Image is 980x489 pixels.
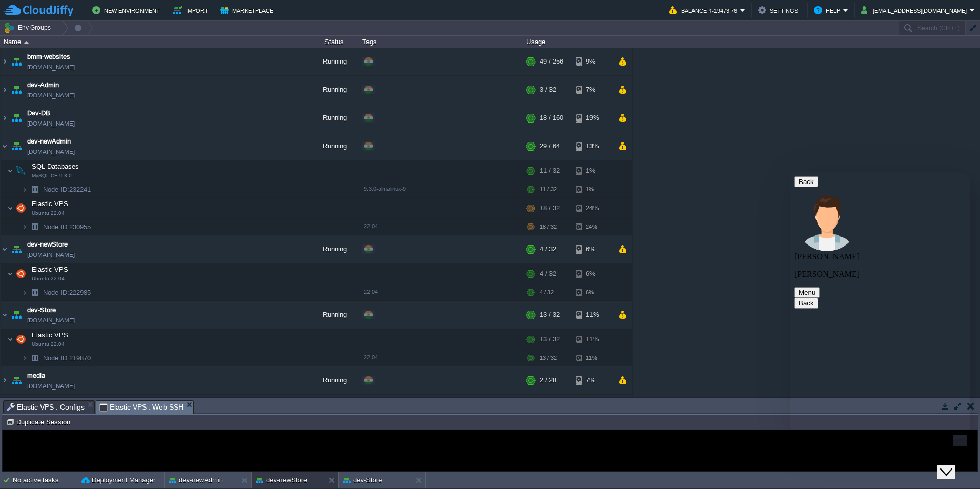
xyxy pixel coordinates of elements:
button: dev-newStore [256,475,307,485]
img: AMDAwAAAACH5BAEAAAAALAAAAAABAAEAAAICRAEAOw== [24,41,29,44]
span: [DOMAIN_NAME] [27,315,75,325]
button: Deployment Manager [81,475,155,485]
a: Elastic VPSUbuntu 22.04 [31,266,70,273]
img: AMDAwAAAACH5BAEAAAAALAAAAAABAAEAAAICRAEAOw== [14,198,28,218]
button: dev-Store [343,475,382,485]
div: 11% [576,301,609,329]
span: 22.04 [364,223,378,229]
img: AMDAwAAAACH5BAEAAAAALAAAAAABAAEAAAICRAEAOw== [28,284,42,300]
span: Elastic VPS : Web SSH [99,401,184,414]
img: AMDAwAAAACH5BAEAAAAALAAAAAABAAEAAAICRAEAOw== [22,181,28,197]
a: Node ID:219870 [42,354,92,362]
img: AMDAwAAAACH5BAEAAAAALAAAAAABAAEAAAICRAEAOw== [1,235,9,263]
iframe: chat widget [790,172,970,439]
div: Running [308,395,359,422]
div: 29 / 64 [540,132,560,160]
div: 24% [576,219,609,235]
span: Dev-DB [27,108,50,118]
div: 7% [576,76,609,104]
img: AMDAwAAAACH5BAEAAAAALAAAAAABAAEAAAICRAEAOw== [7,329,13,350]
a: dev-Admin [27,80,59,90]
button: Import [173,4,211,16]
div: 4 / 32 [540,284,554,300]
span: 9.3.0-almalinux-9 [364,186,406,192]
div: 2 / 28 [540,366,556,394]
span: MySQL CE 9.3.0 [32,173,72,179]
a: Node ID:222985 [42,288,92,297]
span: [DOMAIN_NAME] [27,118,75,129]
img: AMDAwAAAACH5BAEAAAAALAAAAAABAAEAAAICRAEAOw== [28,181,42,197]
img: AMDAwAAAACH5BAEAAAAALAAAAAABAAEAAAICRAEAOw== [28,219,42,235]
div: 11% [576,350,609,366]
button: Env Groups [4,21,54,35]
div: 6% [576,235,609,263]
div: Tags [360,36,523,48]
img: AMDAwAAAACH5BAEAAAAALAAAAAABAAEAAAICRAEAOw== [7,198,13,218]
div: 11 / 32 [540,181,557,197]
div: 4 / 32 [540,263,556,284]
img: AMDAwAAAACH5BAEAAAAALAAAAAABAAEAAAICRAEAOw== [7,263,13,284]
img: AMDAwAAAACH5BAEAAAAALAAAAAABAAEAAAICRAEAOw== [1,104,9,132]
span: Elastic VPS [31,331,70,339]
div: Name [1,36,308,48]
button: New Environment [92,4,163,16]
span: 22.04 [364,289,378,295]
span: Node ID: [43,354,69,362]
a: bmm-websites [27,52,70,62]
img: AMDAwAAAACH5BAEAAAAALAAAAAABAAEAAAICRAEAOw== [9,104,24,132]
img: AMDAwAAAACH5BAEAAAAALAAAAAABAAEAAAICRAEAOw== [28,350,42,366]
img: AMDAwAAAACH5BAEAAAAALAAAAAABAAEAAAICRAEAOw== [22,350,28,366]
div: 13 / 32 [540,350,557,366]
img: AMDAwAAAACH5BAEAAAAALAAAAAABAAEAAAICRAEAOw== [9,395,24,422]
div: 11 / 32 [540,160,560,181]
span: [DOMAIN_NAME] [27,147,75,157]
img: AMDAwAAAACH5BAEAAAAALAAAAAABAAEAAAICRAEAOw== [1,76,9,104]
div: 6 / 32 [540,395,556,422]
div: Running [308,366,359,394]
button: [EMAIL_ADDRESS][DOMAIN_NAME] [861,4,970,16]
div: 1% [576,181,609,197]
span: SQL Databases [31,162,80,171]
span: Ubuntu 22.04 [32,210,65,216]
div: 13 / 32 [540,329,560,350]
img: AMDAwAAAACH5BAEAAAAALAAAAAABAAEAAAICRAEAOw== [1,301,9,329]
span: [DOMAIN_NAME] [27,90,75,100]
a: dev-newAdmin [27,136,71,147]
a: Elastic VPSUbuntu 22.04 [31,331,70,339]
span: media [27,371,45,381]
div: 3 / 32 [540,76,556,104]
a: Elastic VPSUbuntu 22.04 [31,200,70,208]
span: 222985 [42,288,92,297]
span: Elastic VPS [31,199,70,208]
img: AMDAwAAAACH5BAEAAAAALAAAAAABAAEAAAICRAEAOw== [14,329,28,350]
a: dev-Store [27,305,56,315]
button: Marketplace [220,4,276,16]
button: dev-newAdmin [169,475,223,485]
span: Node ID: [43,289,69,296]
img: AMDAwAAAACH5BAEAAAAALAAAAAABAAEAAAICRAEAOw== [9,301,24,329]
button: Duplicate Session [6,417,73,426]
span: Elastic VPS : Configs [7,401,85,413]
div: Running [308,301,359,329]
img: AMDAwAAAACH5BAEAAAAALAAAAAABAAEAAAICRAEAOw== [9,235,24,263]
a: dev-newStore [27,239,68,250]
div: 18 / 160 [540,104,563,132]
button: Help [814,4,843,16]
div: Usage [524,36,632,48]
div: 9% [576,48,609,75]
span: 232241 [42,185,92,194]
div: 1% [576,160,609,181]
img: AMDAwAAAACH5BAEAAAAALAAAAAABAAEAAAICRAEAOw== [9,132,24,160]
div: 6% [576,284,609,300]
